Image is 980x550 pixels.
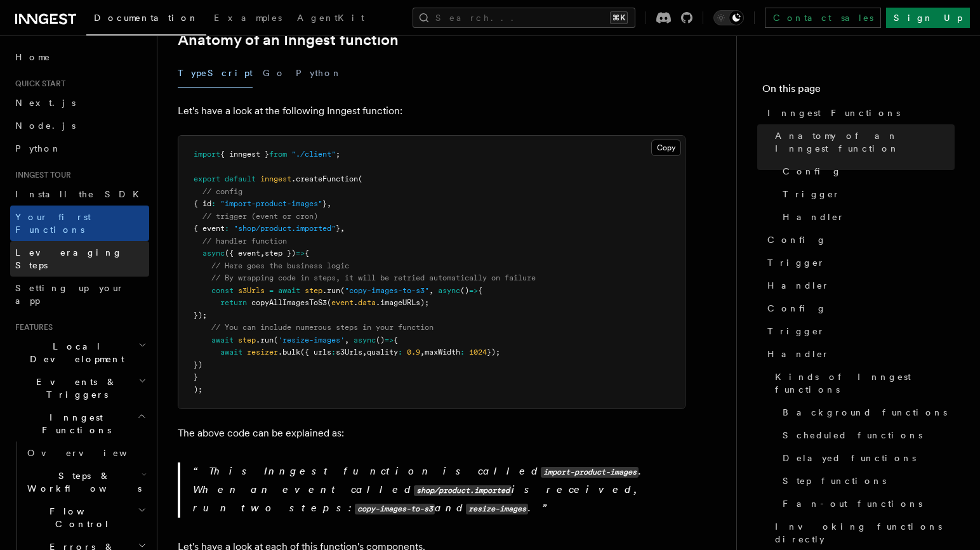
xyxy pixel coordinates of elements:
[305,286,322,295] span: step
[362,348,367,357] span: ,
[767,256,825,269] span: Trigger
[775,370,955,396] span: Kinds of Inngest functions
[278,348,300,357] span: .bulk
[770,365,955,401] a: Kinds of Inngest functions
[407,348,420,357] span: 0.9
[778,469,955,492] a: Step functions
[327,298,331,307] span: (
[336,224,340,233] span: }
[778,206,955,228] a: Handler
[22,469,142,495] span: Steps & Workflows
[274,336,278,344] span: (
[355,504,435,514] code: copy-images-to-s3
[762,251,955,274] a: Trigger
[358,298,376,307] span: data
[336,150,340,159] span: ;
[783,475,886,487] span: Step functions
[322,199,327,208] span: }
[297,13,364,23] span: AgentKit
[767,325,825,337] span: Trigger
[194,174,220,183] span: export
[225,224,229,233] span: :
[345,336,349,344] span: ,
[27,448,158,458] span: Overview
[331,348,336,357] span: :
[770,124,955,160] a: Anatomy of an Inngest function
[10,79,65,89] span: Quick start
[10,91,149,114] a: Next.js
[178,424,685,442] p: The above code can be explained as:
[10,322,53,332] span: Features
[398,348,402,357] span: :
[10,277,149,312] a: Setting up your app
[15,121,76,131] span: Node.js
[194,372,198,381] span: }
[10,335,149,370] button: Local Development
[778,424,955,447] a: Scheduled functions
[10,114,149,137] a: Node.js
[429,286,434,295] span: ,
[194,385,202,394] span: );
[10,406,149,442] button: Inngest Functions
[265,249,296,258] span: step })
[783,429,922,442] span: Scheduled functions
[211,261,349,270] span: // Here goes the business logic
[260,174,291,183] span: inngest
[22,505,138,530] span: Flow Control
[22,442,149,464] a: Overview
[541,467,639,478] code: import-product-images
[206,4,289,34] a: Examples
[22,464,149,500] button: Steps & Workflows
[296,249,305,258] span: =>
[783,497,922,510] span: Fan-out functions
[10,46,149,69] a: Home
[778,183,955,206] a: Trigger
[762,297,955,320] a: Config
[762,320,955,343] a: Trigger
[211,286,234,295] span: const
[300,348,331,357] span: ({ urls
[15,247,122,270] span: Leveraging Steps
[651,140,681,156] button: Copy
[289,4,372,34] a: AgentKit
[886,8,970,28] a: Sign Up
[194,311,207,320] span: });
[278,286,300,295] span: await
[15,143,62,154] span: Python
[269,286,274,295] span: =
[15,212,91,235] span: Your first Functions
[783,452,916,464] span: Delayed functions
[367,348,398,357] span: quality
[211,323,434,332] span: // You can include numerous steps in your function
[376,298,429,307] span: .imageURLs);
[778,160,955,183] a: Config
[420,348,425,357] span: ,
[775,520,955,546] span: Invoking functions directly
[778,492,955,515] a: Fan-out functions
[376,336,385,344] span: ()
[762,101,955,124] a: Inngest Functions
[202,212,318,221] span: // trigger (event or cron)
[10,183,149,206] a: Install the SDK
[269,150,287,159] span: from
[291,150,336,159] span: "./client"
[610,11,628,24] kbd: ⌘K
[778,401,955,424] a: Background functions
[478,286,482,295] span: {
[767,279,830,292] span: Handler
[251,298,327,307] span: copyAllImagesToS3
[331,298,354,307] span: event
[263,59,286,88] button: Go
[10,340,138,365] span: Local Development
[469,348,487,357] span: 1024
[238,286,265,295] span: s3Urls
[767,233,826,246] span: Config
[354,298,358,307] span: .
[775,129,955,155] span: Anatomy of an Inngest function
[15,283,124,306] span: Setting up your app
[767,107,900,119] span: Inngest Functions
[15,51,51,63] span: Home
[86,4,206,36] a: Documentation
[260,249,265,258] span: ,
[10,241,149,277] a: Leveraging Steps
